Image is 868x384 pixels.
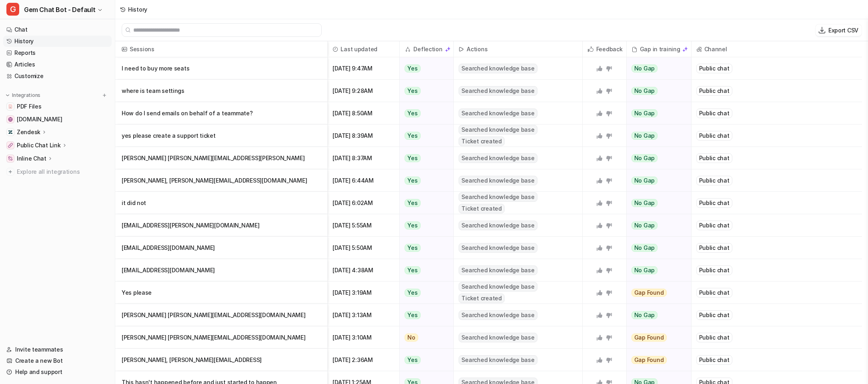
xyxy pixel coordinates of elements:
[405,221,420,229] span: Yes
[696,288,732,298] div: Public chat
[122,102,321,125] p: How do I send emails on behalf of a teammate?
[696,153,732,163] div: Public chat
[696,86,732,96] div: Public chat
[400,192,449,214] button: Yes
[24,4,95,15] span: Gem Chat Bot - Default
[459,153,537,163] span: Searched knowledge base
[627,57,686,80] button: No Gap
[400,125,449,147] button: Yes
[631,109,658,117] span: No Gap
[627,192,686,214] button: No Gap
[696,176,732,185] div: Public chat
[331,57,396,80] span: [DATE] 9:47AM
[3,114,112,125] a: status.gem.com[DOMAIN_NAME]
[631,132,658,140] span: No Gap
[696,355,732,365] div: Public chat
[8,104,13,109] img: PDF Files
[696,265,732,275] div: Public chat
[3,344,112,355] a: Invite teammates
[816,24,862,36] button: Export CSV
[331,304,396,326] span: [DATE] 3:13AM
[405,266,420,274] span: Yes
[405,154,420,162] span: Yes
[405,244,420,252] span: Yes
[627,259,686,281] button: No Gap
[467,41,487,57] h2: Actions
[331,259,396,281] span: [DATE] 4:38AM
[405,87,420,95] span: Yes
[122,80,321,102] p: where is team settings
[3,24,112,35] a: Chat
[459,125,537,135] span: Searched knowledge base
[8,130,13,135] img: Zendesk
[331,326,396,349] span: [DATE] 3:10AM
[400,326,449,349] button: No
[459,64,537,73] span: Searched knowledge base
[17,115,62,123] span: [DOMAIN_NAME]
[627,349,686,371] button: Gap Found
[459,333,537,342] span: Searched knowledge base
[696,131,732,141] div: Public chat
[631,177,658,185] span: No Gap
[696,109,732,118] div: Public chat
[627,125,686,147] button: No Gap
[400,281,449,304] button: Yes
[3,47,112,58] a: Reports
[8,117,13,122] img: status.gem.com
[459,192,537,202] span: Searched knowledge base
[596,41,623,57] h2: Feedback
[122,125,321,147] p: yes please create a support ticket
[627,147,686,169] button: No Gap
[459,310,537,320] span: Searched knowledge base
[331,147,396,169] span: [DATE] 8:37AM
[405,289,420,297] span: Yes
[122,349,321,371] p: [PERSON_NAME], [PERSON_NAME][EMAIL_ADDRESS]
[3,91,43,99] button: Integrations
[400,57,449,80] button: Yes
[122,214,321,237] p: [EMAIL_ADDRESS][PERSON_NAME][DOMAIN_NAME]
[696,310,732,320] div: Public chat
[627,102,686,125] button: No Gap
[3,355,112,366] a: Create a new Bot
[627,304,686,326] button: No Gap
[400,102,449,125] button: Yes
[627,237,686,259] button: No Gap
[627,326,686,349] button: Gap Found
[331,80,396,102] span: [DATE] 9:28AM
[459,243,537,253] span: Searched knowledge base
[122,259,321,281] p: [EMAIL_ADDRESS][DOMAIN_NAME]
[631,244,658,252] span: No Gap
[17,141,61,149] p: Public Chat Link
[122,281,321,304] p: Yes please
[696,333,732,342] div: Public chat
[627,281,686,304] button: Gap Found
[405,177,420,185] span: Yes
[696,198,732,208] div: Public chat
[400,147,449,169] button: Yes
[631,199,658,207] span: No Gap
[102,92,107,98] img: menu_add.svg
[17,103,41,111] span: PDF Files
[696,221,732,230] div: Public chat
[459,294,505,303] span: Ticket created
[122,57,321,80] p: I need to buy more seats
[331,237,396,259] span: [DATE] 5:50AM
[5,92,10,98] img: expand menu
[331,169,396,192] span: [DATE] 6:44AM
[122,192,321,214] p: it did not
[459,355,537,365] span: Searched knowledge base
[400,349,449,371] button: Yes
[400,80,449,102] button: Yes
[128,5,147,14] div: History
[696,243,732,253] div: Public chat
[459,265,537,275] span: Searched knowledge base
[331,102,396,125] span: [DATE] 8:50AM
[8,143,13,148] img: Public Chat Link
[17,155,46,163] p: Inline Chat
[400,259,449,281] button: Yes
[122,326,321,349] p: [PERSON_NAME] [PERSON_NAME][EMAIL_ADDRESS][DOMAIN_NAME]
[405,64,420,72] span: Yes
[6,3,19,16] span: G
[631,289,667,297] span: Gap Found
